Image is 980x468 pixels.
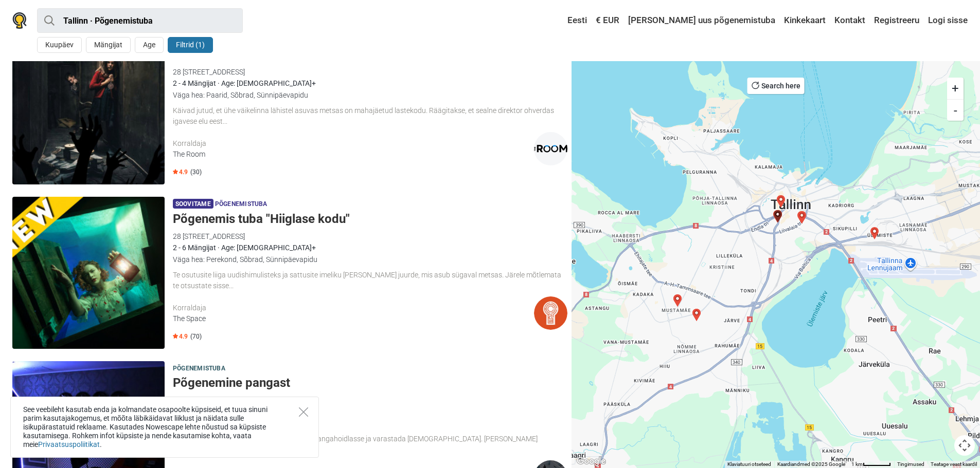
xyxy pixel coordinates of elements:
span: Kaardiandmed ©2025 Google [777,461,845,467]
button: Close [299,407,308,417]
span: Põgenemistuba [215,199,268,210]
input: proovi “Tallinn” [37,8,243,33]
div: Väga hea: Paarid, Sõbrad, Sünnipäevapidu [173,89,567,101]
a: € EUR [593,11,622,30]
div: 28 [STREET_ADDRESS] [173,66,567,78]
img: The Space [534,296,567,330]
span: 1 km [851,461,863,467]
div: Üliinimene [796,211,808,223]
div: Võlurite kool [690,309,703,321]
a: Eesti [558,11,590,30]
img: Eesti [560,17,567,24]
button: + [947,78,964,99]
div: Radiatsioon [671,294,684,307]
img: Põgenemis tuba "Hiiglase kodu" [12,197,165,349]
div: Sherlock Holmes [868,227,881,239]
div: See veebileht kasutab enda ja kolmandate osapoolte küpsiseid, et tuua sinuni parim kasutajakogemu... [10,397,319,458]
button: Kuupäev [37,37,82,53]
span: Põgenemistuba [173,363,225,375]
div: Väga hea: Perekond, Sõbrad, Sünnipäevapidu [173,417,567,428]
div: Shambala [795,211,808,223]
div: The Room [173,149,534,160]
button: Klaviatuuri otseteed [727,461,771,468]
button: - [947,99,964,121]
a: Privaatsuspoliitikat [38,440,100,448]
div: Teil on täpselt 60 minutit selleks, et pääseda pangahoidlasse ja varastada [DEMOGRAPHIC_DATA]. [P... [173,434,567,455]
div: 2 - 6 Mängijat · Age: [DEMOGRAPHIC_DATA]+ [173,406,567,417]
div: Korraldaja [173,303,534,313]
img: The Room [534,132,567,165]
div: Põgenemis tuba "Hiiglase kodu" [772,210,784,222]
img: Google [574,455,608,468]
img: Star [173,169,178,174]
div: Väga hea: Perekond, Sõbrad, Sünnipäevapidu [173,254,567,265]
a: Tingimused (avaneb uuel vahekaardil) [897,461,924,467]
span: 4.9 [173,332,188,341]
button: Age [135,37,164,53]
div: [PERSON_NAME] [STREET_ADDRESS] [173,394,567,405]
button: Filtrid (1) [168,37,213,53]
div: Te osutusite liiga uudishimulisteks ja sattusite imeliku [PERSON_NAME] juurde, mis asub sügaval m... [173,270,567,291]
h5: Põgenemis tuba "Hiiglase kodu" [173,212,567,227]
a: Kinkekaart [781,11,828,30]
a: Google Mapsis selle piirkonna avamine (avaneb uues aknas) [574,455,608,468]
img: Star [173,333,178,339]
a: [PERSON_NAME] uus põgenemistuba [626,11,778,30]
div: Korraldaja [173,138,534,149]
span: (70) [190,332,202,341]
div: 28 [STREET_ADDRESS] [173,231,567,242]
div: Käivad jutud, et ühe väikelinna lähistel asuvas metsas on mahajäetud lastekodu. Räägitakse, et se... [173,105,567,127]
div: Red Alert [775,195,787,208]
button: Mängijat [86,37,131,53]
span: Soovitame [173,199,213,209]
img: Lastekodu saladus [12,32,165,184]
span: 4.9 [173,168,188,176]
a: Registreeru [871,11,922,30]
a: Kontakt [832,11,868,30]
a: Teatage veast kaardil [931,461,977,467]
span: (30) [190,168,202,176]
a: Logi sisse [925,11,968,30]
img: Nowescape logo [12,12,27,29]
div: 2 - 4 Mängijat · Age: [DEMOGRAPHIC_DATA]+ [173,78,567,89]
button: Kaardikaamera juhtnupud [954,435,975,456]
h5: Põgenemine pangast [173,376,567,390]
button: Kaardi mõõtkava: 1 km 51 piksli kohta [848,461,894,468]
div: Lastekodu saladus [771,210,783,222]
button: Search here [747,78,805,94]
div: 2 - 6 Mängijat · Age: [DEMOGRAPHIC_DATA]+ [173,242,567,253]
div: The Space [173,313,534,324]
